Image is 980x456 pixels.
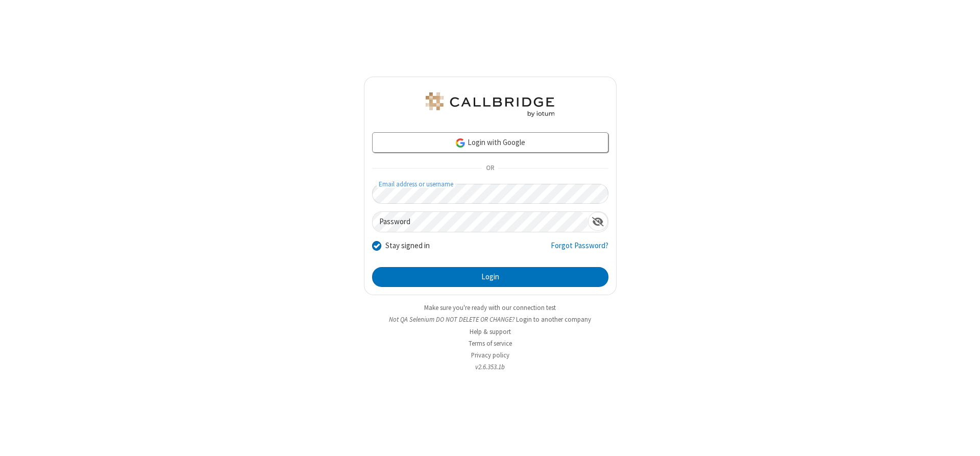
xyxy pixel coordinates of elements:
[588,212,608,231] div: Show password
[424,92,556,117] img: QA Selenium DO NOT DELETE OR CHANGE
[372,184,608,204] input: Email address or username
[455,137,466,149] img: google-icon.png
[372,132,608,153] a: Login with Google
[551,240,608,259] a: Forgot Password?
[373,212,588,232] input: Password
[469,339,512,348] a: Terms of service
[424,303,556,312] a: Make sure you're ready with our connection test
[470,327,511,336] a: Help & support
[364,362,617,372] li: v2.6.353.1b
[372,267,608,287] button: Login
[516,315,591,324] button: Login to another company
[471,351,509,359] a: Privacy policy
[482,161,498,176] span: OR
[385,240,430,252] label: Stay signed in
[364,315,617,324] li: Not QA Selenium DO NOT DELETE OR CHANGE?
